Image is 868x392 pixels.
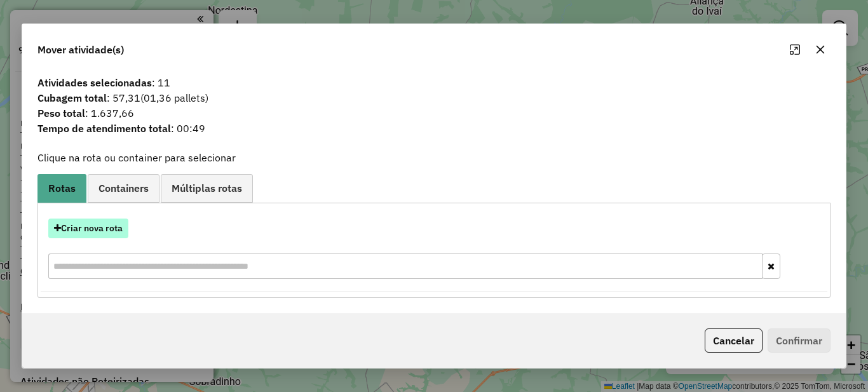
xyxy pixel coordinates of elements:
label: Clique na rota ou container para selecionar [37,150,236,165]
span: : 11 [30,75,838,90]
span: Rotas [48,183,76,193]
strong: Tempo de atendimento total [37,122,171,135]
span: Mover atividade(s) [37,42,124,57]
button: Maximize [785,39,805,60]
strong: Peso total [37,107,85,119]
span: : 57,31 [30,90,838,105]
strong: Cubagem total [37,91,107,104]
button: Cancelar [705,328,763,353]
button: Criar nova rota [48,219,128,238]
span: (01,36 pallets) [140,91,208,104]
span: : 1.637,66 [30,105,838,121]
span: Múltiplas rotas [172,183,242,193]
strong: Atividades selecionadas [37,76,152,89]
span: : 00:49 [30,121,838,136]
span: Containers [98,183,149,193]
